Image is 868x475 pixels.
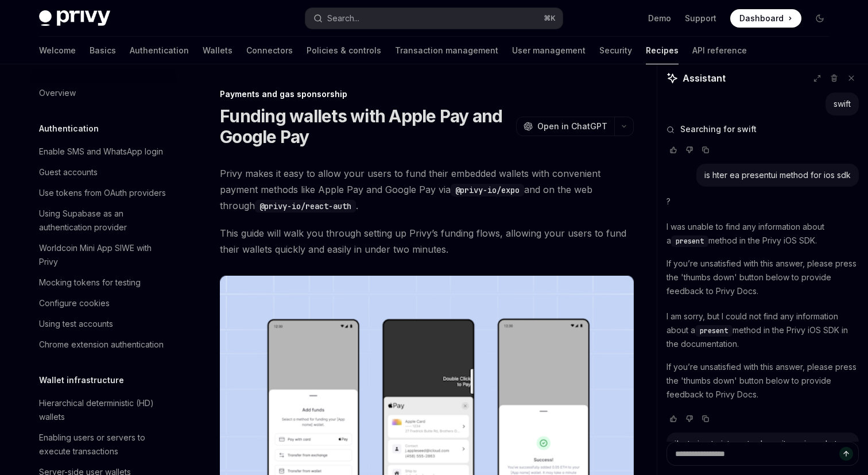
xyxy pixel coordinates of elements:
[646,37,679,64] a: Recipes
[39,276,141,289] div: Mocking tokens for testing
[516,117,614,136] button: Open in ChatGPT
[30,393,177,427] a: Hierarchical deterministic (HD) wallets
[739,13,784,24] span: Dashboard
[39,296,110,310] div: Configure cookies
[39,37,76,64] a: Welcome
[666,220,859,248] p: I was unable to find any information about a method in the Privy iOS SDK.
[692,37,747,64] a: API reference
[130,37,189,64] a: Authentication
[685,13,716,24] a: Support
[680,123,757,135] span: Searching for swift
[666,413,680,424] button: Vote that response was good
[203,37,232,64] a: Wallets
[220,88,634,100] div: Payments and gas sponsorship
[39,373,124,387] h5: Wallet infrastructure
[39,317,113,331] div: Using test accounts
[39,338,164,352] div: Chrome extension authentication
[90,37,116,64] a: Basics
[30,427,177,462] a: Enabling users or servers to execute transactions
[39,431,170,458] div: Enabling users or servers to execute transactions
[39,207,170,234] div: Using Supabase as an authentication provider
[834,98,851,110] div: swift
[246,37,293,64] a: Connectors
[305,8,563,29] button: Open search
[666,442,859,466] textarea: Ask a question...
[704,169,851,181] div: is hter ea presentui method for ios sdk
[39,165,98,179] div: Guest accounts
[675,438,851,461] div: i'm trying to integrate deposits on ios. what methods are availabel in the ios sdk
[39,396,170,424] div: Hierarchical deterministic (HD) wallets
[220,165,634,214] span: Privy makes it easy to allow your users to fund their embedded wallets with convenient payment me...
[395,37,498,64] a: Transaction management
[730,9,801,28] a: Dashboard
[451,184,524,196] code: @privy-io/expo
[700,326,728,335] span: present
[30,334,177,355] a: Chrome extension authentication
[699,144,712,156] button: Copy chat response
[666,195,859,208] p: ?
[666,257,859,298] p: If you’re unsatisfied with this answer, please press the 'thumbs down' button below to provide fe...
[30,272,177,293] a: Mocking tokens for testing
[39,241,170,269] div: Worldcoin Mini App SIWE with Privy
[599,37,632,64] a: Security
[537,121,607,132] span: Open in ChatGPT
[666,310,859,351] p: I am sorry, but I could not find any information about a method in the Privy iOS SDK in the docum...
[512,37,586,64] a: User management
[39,86,76,100] div: Overview
[676,237,704,246] span: present
[30,203,177,238] a: Using Supabase as an authentication provider
[544,14,556,23] span: ⌘ K
[307,37,381,64] a: Policies & controls
[39,186,166,200] div: Use tokens from OAuth providers
[699,413,712,424] button: Copy chat response
[30,83,177,103] a: Overview
[220,225,634,257] span: This guide will walk you through setting up Privy’s funding flows, allowing your users to fund th...
[666,123,859,135] button: Searching for swift
[683,71,726,85] span: Assistant
[255,200,356,213] code: @privy-io/react-auth
[30,141,177,162] a: Enable SMS and WhatsApp login
[666,360,859,401] p: If you’re unsatisfied with this answer, please press the 'thumbs down' button below to provide fe...
[811,9,829,28] button: Toggle dark mode
[648,13,671,24] a: Demo
[30,238,177,272] a: Worldcoin Mini App SIWE with Privy
[683,144,696,156] button: Vote that response was not good
[39,122,99,136] h5: Authentication
[327,11,359,25] div: Search...
[666,144,680,156] button: Vote that response was good
[39,145,163,159] div: Enable SMS and WhatsApp login
[30,314,177,334] a: Using test accounts
[30,293,177,314] a: Configure cookies
[30,162,177,183] a: Guest accounts
[30,183,177,203] a: Use tokens from OAuth providers
[39,10,110,26] img: dark logo
[683,413,696,424] button: Vote that response was not good
[220,106,511,147] h1: Funding wallets with Apple Pay and Google Pay
[839,447,853,461] button: Send message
